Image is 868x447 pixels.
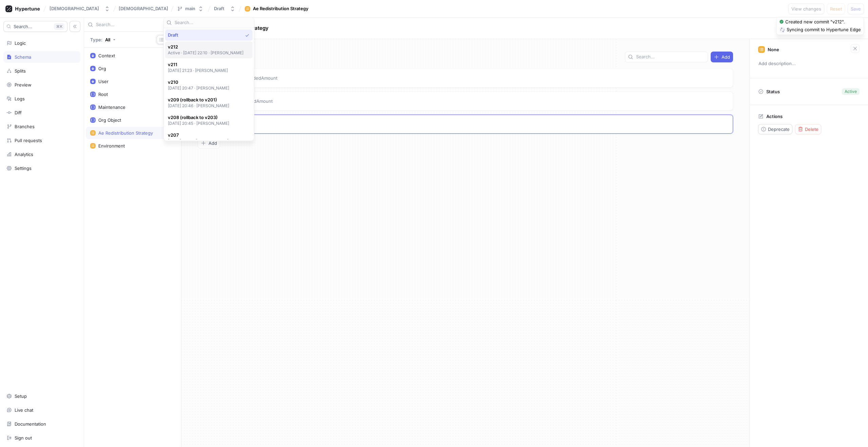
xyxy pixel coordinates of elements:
[98,92,108,97] div: Root
[98,53,115,58] div: Context
[98,66,106,71] div: Org
[15,96,25,101] div: Logs
[168,132,229,138] span: v207
[168,97,230,103] span: v209 (rollback to v201)
[722,55,730,59] span: Add
[787,26,861,33] div: Syncing commit to Hypertune Edge
[830,7,842,11] span: Reset
[845,89,857,95] div: Active
[3,21,67,32] button: Search...K
[15,421,46,427] div: Documentation
[795,124,821,134] button: Delete
[168,32,178,38] span: Draft
[168,62,228,67] span: v211
[168,79,230,85] span: v210
[766,87,780,96] p: Status
[47,3,113,14] button: [DEMOGRAPHIC_DATA]
[98,130,153,136] div: Ae Redistribution Strategy
[168,138,229,144] p: [DATE] 20:41 ‧ [PERSON_NAME]
[711,52,733,62] button: Add
[98,79,108,84] div: User
[768,47,779,52] p: None
[15,138,42,143] div: Pull requests
[766,114,783,119] p: Actions
[98,104,125,110] div: Maintenance
[98,117,121,123] div: Org Object
[185,6,195,12] div: main
[211,3,238,14] button: Draft
[15,393,27,399] div: Setup
[168,85,230,91] p: [DATE] 20:47 ‧ [PERSON_NAME]
[15,110,22,115] div: Diff
[15,54,31,60] div: Schema
[15,166,32,171] div: Settings
[168,120,230,126] p: [DATE] 20:45 ‧ [PERSON_NAME]
[755,58,862,70] p: Add description...
[14,24,32,28] span: Search...
[15,124,35,129] div: Branches
[636,54,705,60] input: Search...
[15,152,33,157] div: Analytics
[15,435,32,441] div: Sign out
[768,127,790,131] span: Deprecate
[805,127,818,131] span: Delete
[15,40,26,46] div: Logic
[15,407,33,413] div: Live chat
[788,3,824,14] button: View changes
[168,103,230,109] p: [DATE] 20:46 ‧ [PERSON_NAME]
[175,19,251,26] input: Search...
[98,143,125,149] div: Environment
[168,67,228,73] p: [DATE] 21:23 ‧ [PERSON_NAME]
[253,5,309,12] div: Ae Redistribution Strategy
[90,38,102,42] p: Type:
[50,6,99,12] div: [DEMOGRAPHIC_DATA]
[785,19,845,25] div: Created new commit "v212".
[88,34,118,45] button: Type: All
[119,6,168,11] span: [DEMOGRAPHIC_DATA]
[96,21,169,28] input: Search...
[105,38,110,42] div: All
[791,7,821,11] span: View changes
[827,3,845,14] button: Reset
[174,3,206,14] button: main
[851,7,861,11] span: Save
[168,44,244,50] span: v212
[168,115,230,120] span: v208 (rollback to v203)
[758,124,792,134] button: Deprecate
[3,418,80,430] a: Documentation
[54,23,64,30] div: K
[15,68,26,74] div: Splits
[15,82,32,88] div: Preview
[168,50,244,56] p: Active ‧ [DATE] 22:10 ‧ [PERSON_NAME]
[848,3,864,14] button: Save
[214,6,224,12] div: Draft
